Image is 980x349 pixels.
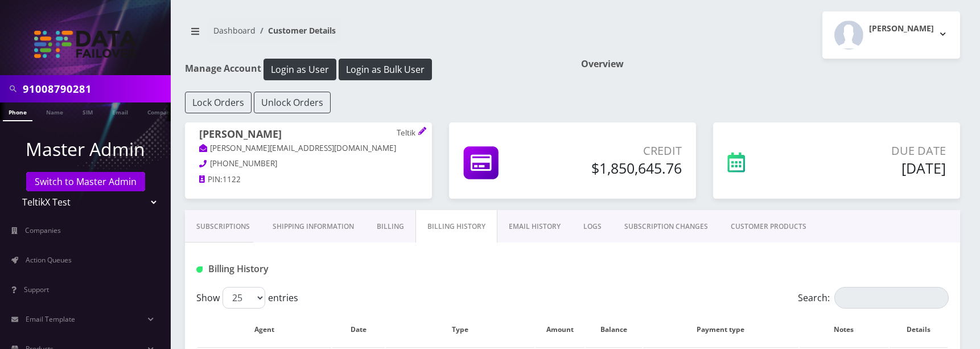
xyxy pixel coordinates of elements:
th: Details [890,313,948,346]
a: Subscriptions [185,210,261,243]
th: Balance [586,313,642,346]
label: Search: [798,287,949,309]
span: [PHONE_NUMBER] [210,158,277,169]
th: Payment type [643,313,798,346]
h2: [PERSON_NAME] [869,24,934,34]
a: Name [40,102,69,120]
a: CUSTOMER PRODUCTS [719,210,818,243]
a: EMAIL HISTORY [497,210,572,243]
h5: $1,850,645.76 [561,159,681,176]
a: Email [106,102,134,120]
a: LOGS [572,210,613,243]
img: TeltikX Test [34,31,137,58]
h1: [PERSON_NAME] [199,128,418,142]
a: Billing [365,210,415,243]
th: Agent [197,313,331,346]
p: Due Date [806,142,946,159]
label: Show entries [196,287,298,309]
h1: Billing History [196,264,436,274]
th: Notes [800,313,888,346]
th: Date [332,313,385,346]
th: Amount [536,313,584,346]
li: Customer Details [256,24,336,36]
a: SUBSCRIPTION CHANGES [613,210,719,243]
button: [PERSON_NAME] [822,11,960,59]
a: Company [142,102,180,120]
a: PIN: [199,174,223,186]
p: Teltik [397,128,418,138]
h1: Manage Account [185,59,564,80]
button: Lock Orders [185,92,252,113]
span: Companies [25,225,61,235]
span: Email Template [26,314,75,324]
button: Login as Bulk User [339,59,432,80]
a: Login as Bulk User [339,62,432,75]
h5: [DATE] [806,159,946,176]
span: Action Queues [26,255,72,265]
a: Shipping Information [261,210,365,243]
span: Support [24,285,49,294]
nav: breadcrumb [185,19,564,51]
a: [PERSON_NAME][EMAIL_ADDRESS][DOMAIN_NAME] [199,143,396,154]
a: Billing History [415,210,497,243]
input: Search in Company [23,78,168,100]
input: Search: [834,287,949,309]
a: Dashboard [213,25,256,36]
button: Unlock Orders [254,92,331,113]
th: Type [386,313,534,346]
p: Credit [561,142,681,159]
span: 1122 [223,174,241,184]
h1: Overview [581,59,960,69]
button: Login as User [263,59,336,80]
a: Login as User [261,62,339,75]
select: Showentries [223,287,265,309]
a: SIM [77,102,98,120]
a: Phone [3,102,32,121]
a: Switch to Master Admin [26,172,145,191]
